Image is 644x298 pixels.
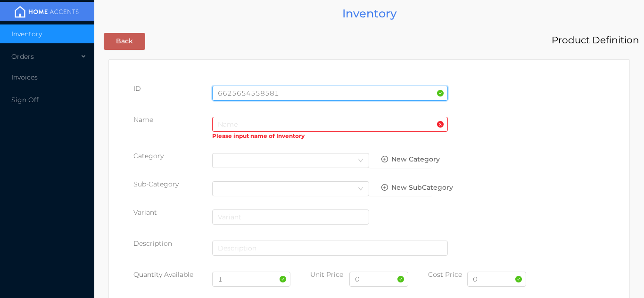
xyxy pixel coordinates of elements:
div: Inventory [99,5,639,22]
i: icon: down [358,158,363,164]
input: Homeaccents ID [212,86,448,101]
input: Name [212,117,448,132]
p: Category [133,151,212,161]
button: Back [104,33,145,50]
p: Cost Price [428,270,467,280]
button: icon: plus-circle-oNew Category [369,151,432,168]
input: Description [212,241,448,256]
input: Variant [212,209,369,225]
input: Cost Price [467,272,526,287]
i: icon: down [358,186,363,193]
p: Description [133,239,212,249]
img: mainBanner [11,5,82,19]
span: Invoices [11,73,38,81]
p: Unit Price [310,270,349,280]
div: Product Definition [552,32,639,49]
p: Quantity Available [133,270,212,280]
div: Sub-Category [133,179,212,189]
span: Inventory [11,30,42,38]
input: Unit Price [349,272,408,287]
span: Sign Off [11,96,39,104]
div: Variant [133,208,212,217]
input: Quantity [212,272,291,287]
p: Name [133,115,212,125]
button: icon: plus-circle-oNew SubCategory [369,179,432,196]
div: Please input name of Inventory [212,132,448,142]
div: ID [133,84,212,94]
